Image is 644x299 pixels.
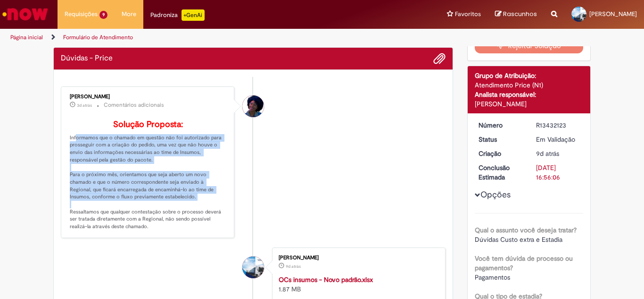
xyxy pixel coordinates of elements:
[242,256,264,278] div: Alexsandra Karina Pelissoli
[10,34,43,41] a: Página inicial
[70,120,227,231] p: Informamos que o chamado em questão não foi autorizado para prosseguir com a criação do pedido, u...
[536,135,580,144] div: Em Validação
[455,9,481,19] span: Favoritos
[475,99,584,109] div: [PERSON_NAME]
[104,101,164,109] small: Comentários adicionais
[471,163,529,182] dt: Conclusão Estimada
[536,149,559,158] span: 9d atrás
[99,11,107,19] span: 9
[536,149,580,158] div: 20/08/2025 11:56:03
[536,120,580,130] div: R13432123
[286,264,301,269] span: 9d atrás
[475,226,577,234] b: Qual o assunto você deseja tratar?
[503,9,537,18] span: Rascunhos
[77,103,92,108] time: 26/08/2025 16:03:30
[471,120,529,130] dt: Número
[475,254,573,272] b: Você tem dúvida de processo ou pagamentos?
[242,95,264,117] div: Esther Teodoro Da Silva
[475,90,584,99] div: Analista responsável:
[433,52,446,65] button: Adicionar anexos
[150,9,205,21] div: Padroniza
[471,135,529,144] dt: Status
[63,34,133,41] a: Formulário de Atendimento
[279,275,373,284] a: OCs insumos - Novo padrão.xlsx
[65,9,98,19] span: Requisições
[70,94,227,100] div: [PERSON_NAME]
[536,163,580,182] div: [DATE] 16:56:06
[77,103,92,108] span: 3d atrás
[122,9,136,19] span: More
[279,275,436,294] div: 1.87 MB
[589,10,637,18] span: [PERSON_NAME]
[279,255,436,261] div: [PERSON_NAME]
[471,149,529,158] dt: Criação
[113,119,183,130] b: Solução Proposta:
[475,71,584,80] div: Grupo de Atribuição:
[475,273,510,282] span: Pagamentos
[61,54,113,63] h2: Dúvidas - Price Histórico de tíquete
[1,5,50,24] img: ServiceNow
[475,80,584,90] div: Atendimento Price (N1)
[182,9,205,21] p: +GenAi
[475,235,562,244] span: Dúvidas Custo extra e Estadia
[7,29,422,46] ul: Trilhas de página
[495,10,537,19] a: Rascunhos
